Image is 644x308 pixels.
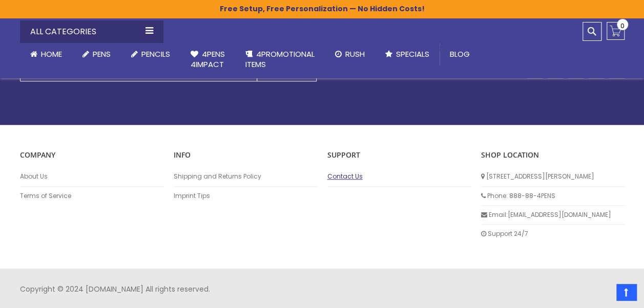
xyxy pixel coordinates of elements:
[609,63,625,78] a: linkedin
[450,49,470,59] span: Blog
[20,172,163,181] a: About Us
[481,206,625,225] li: Email: [EMAIL_ADDRESS][DOMAIN_NAME]
[20,20,163,43] div: All Categories
[559,280,644,308] iframe: Google Customer Reviews
[245,49,315,70] span: 4PROMOTIONAL ITEMS
[174,150,317,160] p: INFO
[375,43,440,65] a: Specials
[396,49,429,59] span: Specials
[327,150,471,160] p: Support
[325,43,375,65] a: Rush
[72,43,121,65] a: Pens
[191,49,225,70] span: 4Pens 4impact
[568,63,584,78] a: pinterest
[180,43,235,76] a: 4Pens4impact
[93,49,111,59] span: Pens
[174,192,317,200] a: Imprint Tips
[174,172,317,181] a: Shipping and Returns Policy
[20,284,210,294] span: Copyright © 2024 [DOMAIN_NAME] All rights reserved.
[20,192,163,200] a: Terms of Service
[327,172,471,181] a: Contact Us
[527,63,543,78] a: facebook
[20,150,163,160] p: COMPANY
[481,167,625,186] li: [STREET_ADDRESS][PERSON_NAME]
[235,43,325,76] a: 4PROMOTIONALITEMS
[141,49,170,59] span: Pencils
[481,150,625,160] p: SHOP LOCATION
[41,49,62,59] span: Home
[548,63,563,78] a: instagram
[620,21,625,31] span: 0
[440,43,480,65] a: Blog
[481,187,625,206] li: Phone: 888-88-4PENS
[345,49,365,59] span: Rush
[20,43,72,65] a: Home
[121,43,180,65] a: Pencils
[481,225,625,243] li: Support 24/7
[607,22,625,40] a: 0
[589,63,604,78] a: twitter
